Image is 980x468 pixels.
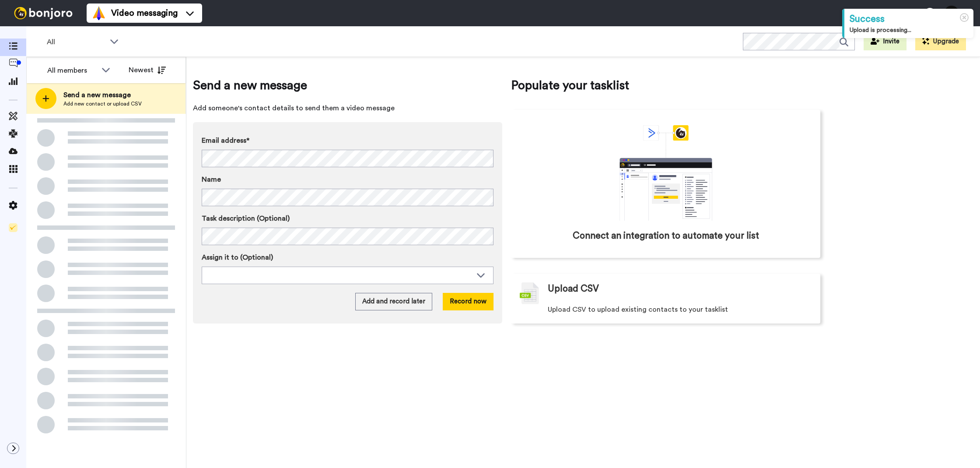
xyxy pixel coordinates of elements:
[520,282,539,304] img: csv-grey.png
[850,12,968,26] div: Success
[10,7,76,19] img: bj-logo-header-white.svg
[111,7,178,19] span: Video messaging
[202,174,221,185] span: Name
[850,26,968,35] div: Upload is processing...
[63,90,142,100] span: Send a new message
[548,304,728,315] span: Upload CSV to upload existing contacts to your tasklist
[202,135,493,146] label: Email address*
[600,125,731,221] div: animation
[864,33,906,50] button: Invite
[548,282,599,296] span: Upload CSV
[511,77,820,94] span: Populate your tasklist
[47,37,105,47] span: All
[915,33,966,50] button: Upgrade
[47,65,97,76] div: All members
[193,103,502,113] span: Add someone's contact details to send them a video message
[355,293,432,310] button: Add and record later
[573,229,759,243] span: Connect an integration to automate your list
[92,6,106,20] img: vm-color.svg
[122,61,172,79] button: Newest
[193,77,502,94] span: Send a new message
[63,100,142,107] span: Add new contact or upload CSV
[9,223,17,232] img: Checklist.svg
[202,252,493,263] label: Assign it to (Optional)
[202,213,493,224] label: Task description (Optional)
[443,293,493,310] button: Record now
